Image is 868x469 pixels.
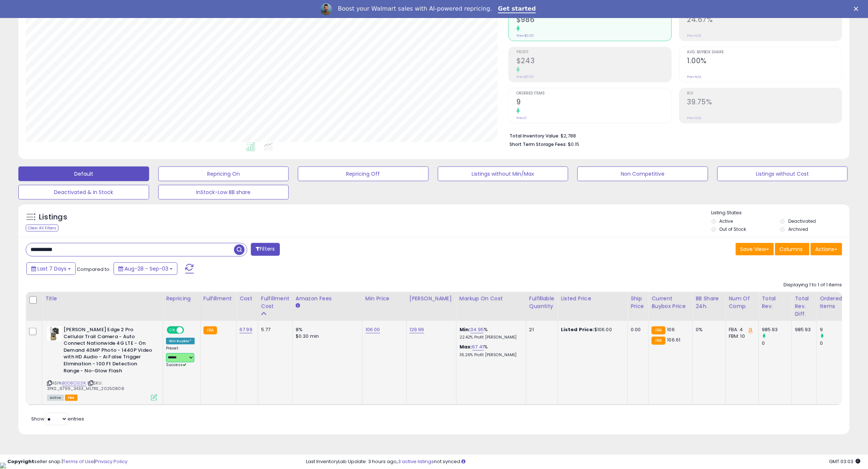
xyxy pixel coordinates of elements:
small: Prev: 0 [516,116,527,120]
div: ASIN: [47,326,157,400]
a: 67.99 [239,326,252,333]
div: Repricing [166,295,197,302]
span: Show: entries [31,415,84,422]
button: InStock-Low BB share [158,185,289,200]
label: Deactivated [788,218,816,224]
div: 985.93 [795,326,811,333]
a: B0D8C1S21K [62,380,86,386]
h2: 39.75% [687,98,842,108]
button: Deactivated & In Stock [18,185,149,200]
small: FBA [652,326,665,334]
a: 67.41 [472,343,484,351]
a: Get started [498,5,536,13]
div: Close [854,7,861,11]
div: Preset: [166,346,195,368]
div: Fulfillment Cost [261,295,289,310]
small: Prev: $0.00 [516,33,534,38]
li: $2,788 [509,131,837,140]
a: 106.00 [365,326,380,333]
button: Columns [775,243,810,255]
label: Active [720,218,733,224]
div: 8% [296,326,357,333]
button: Listings without Cost [717,167,848,181]
img: 41-FX49sIFL._SL40_.jpg [47,326,62,341]
button: Save View [736,243,774,255]
span: FBA [65,395,78,401]
span: 106.61 [667,336,681,343]
b: Min: [460,326,471,333]
div: Title [45,295,160,302]
div: Displaying 1 to 1 of 1 items [784,282,842,289]
small: FBA [204,326,217,334]
a: 3 active listings [398,458,434,465]
span: Success [166,362,186,368]
div: $106.00 [561,326,622,333]
span: Profit [516,50,671,54]
b: Max: [460,343,472,350]
div: Cost [239,295,255,302]
h2: $243 [516,57,671,67]
div: Clear All Filters [26,225,58,232]
div: 21 [529,326,552,333]
small: FBA [652,337,665,345]
a: Privacy Policy [95,458,127,465]
div: 0% [696,326,720,333]
p: 22.42% Profit [PERSON_NAME] [460,335,521,340]
div: % [460,326,521,340]
div: Fulfillable Quantity [529,295,555,310]
div: 0.00 [631,326,643,333]
label: Out of Stock [720,226,746,232]
div: Ordered Items [820,295,847,310]
span: 2025-09-12 03:03 GMT [829,458,861,465]
span: OFF [183,327,195,333]
div: 0 [762,340,792,347]
strong: Copyright [7,458,34,465]
h2: 9 [516,98,671,108]
div: 985.93 [762,326,792,333]
div: Current Buybox Price [652,295,689,310]
span: Compared to: [77,266,111,273]
button: Non Competitive [577,167,708,181]
h2: $986 [516,15,671,25]
th: The percentage added to the cost of goods (COGS) that forms the calculator for Min & Max prices. [456,292,526,321]
div: Markup on Cost [460,295,523,302]
div: FBA: 4 [729,326,753,333]
span: Avg. Buybox Share [687,50,842,54]
button: Default [18,167,149,181]
small: Prev: N/A [687,33,702,38]
small: Prev: N/A [687,116,702,120]
span: ROI [687,92,842,96]
div: $0.30 min [296,333,357,340]
div: Fulfillment [204,295,233,302]
div: Ship Price [631,295,645,310]
div: Amazon Fees [296,295,359,302]
button: Repricing Off [298,167,429,181]
span: All listings currently available for purchase on Amazon [47,395,64,401]
span: Last 7 Days [37,265,66,272]
div: 9 [820,326,850,333]
a: 34.95 [471,326,484,333]
h5: Listings [39,212,67,222]
div: Win BuyBox * [166,338,195,344]
small: Prev: N/A [687,75,702,79]
div: BB Share 24h. [696,295,723,310]
button: Filters [251,243,280,256]
b: Short Term Storage Fees: [509,141,567,147]
a: 129.99 [410,326,424,333]
button: Repricing On [158,167,289,181]
button: Aug-28 - Sep-03 [114,262,177,275]
div: Total Rev. [762,295,789,310]
span: $0.15 [568,141,579,148]
div: FBM: 10 [729,333,753,340]
b: Listed Price: [561,326,594,333]
h2: 24.67% [687,15,842,25]
b: Total Inventory Value: [509,133,559,139]
div: Total Rev. Diff. [795,295,814,318]
span: | SKU: 3PKS_6799_3433_MLTRE_20250808 [47,380,124,391]
button: Actions [811,243,842,255]
div: 0 [820,340,850,347]
small: Prev: $0.00 [516,75,534,79]
b: [PERSON_NAME] Edge 2 Pro Cellular Trail Camera - Auto Connect Nationwide 4G LTE - On Demand 40MP ... [64,326,153,376]
div: [PERSON_NAME] [410,295,453,302]
div: Min Price [365,295,403,302]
